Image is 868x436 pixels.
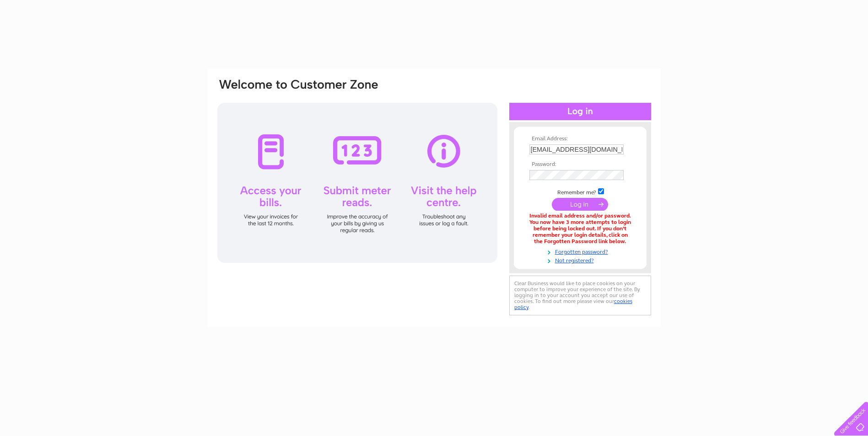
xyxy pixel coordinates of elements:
[527,187,633,196] td: Remember me?
[527,161,633,168] th: Password:
[552,198,608,211] input: Submit
[514,298,632,310] a: cookies policy
[509,276,651,315] div: Clear Business would like to place cookies on your computer to improve your experience of the sit...
[527,136,633,142] th: Email Address:
[529,255,633,264] a: Not registered?
[529,247,633,255] a: Forgotten password?
[529,213,631,245] div: Invalid email address and/or password. You now have 3 more attempts to login before being locked ...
